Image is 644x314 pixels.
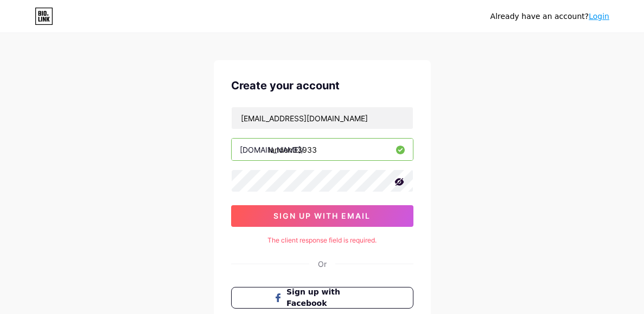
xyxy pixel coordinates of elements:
[231,205,413,227] button: sign up with email
[273,211,371,220] span: sign up with email
[286,286,371,309] span: Sign up with Facebook
[240,144,304,155] div: [DOMAIN_NAME]/
[232,107,413,129] input: Email
[231,287,413,309] button: Sign up with Facebook
[231,77,413,94] div: Create your account
[318,258,327,270] div: Or
[589,12,609,21] a: Login
[231,235,413,245] div: The client response field is required.
[490,11,609,22] div: Already have an account?
[232,139,413,160] input: username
